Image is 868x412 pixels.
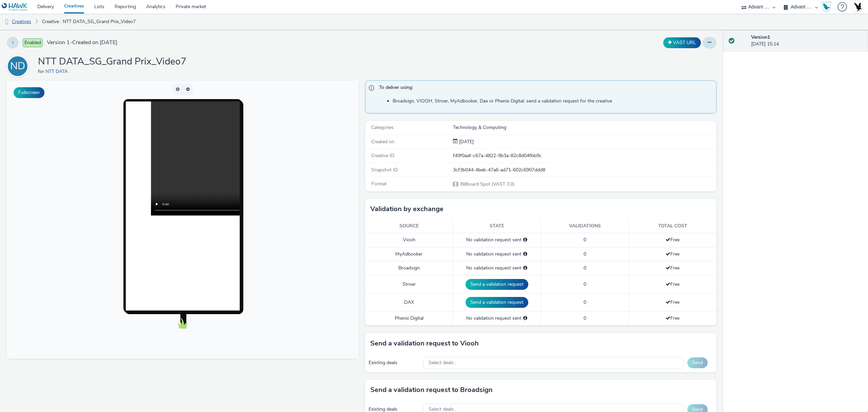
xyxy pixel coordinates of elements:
[584,281,586,287] span: 0
[666,237,679,243] span: Free
[369,359,420,366] div: Existing deals
[371,181,387,187] span: Format
[458,138,474,145] div: Creation 26 September 2025, 15:14
[751,34,863,48] div: [DATE] 15:14
[584,299,586,305] span: 0
[523,265,527,271] div: Please select a deal below and click on Send to send a validation request to Broadsign.
[584,265,586,271] span: 0
[666,265,679,271] span: Free
[456,237,537,243] div: No validation request sent
[821,1,831,12] img: Hawk Academy
[38,55,186,68] h1: NTT DATA_SG_Grand Prix_Video7
[541,219,629,233] th: Validations
[666,281,679,287] span: Free
[751,34,770,40] strong: Version 1
[456,251,537,258] div: No validation request sent
[393,98,713,105] li: Broadsign, VIOOH, Stroer, MyAdbooker, Dax or Phenix Digital: send a validation request for the cr...
[365,275,453,293] td: Stroer
[523,237,527,243] div: Please select a deal below and click on Send to send a validation request to Viooh.
[584,315,586,321] span: 0
[663,37,701,48] button: VAST URL
[523,315,527,322] div: Please select a deal below and click on Send to send a validation request to Phenix Digital.
[7,63,31,69] a: ND
[429,360,457,366] span: Select deals...
[456,315,537,322] div: No validation request sent
[453,152,716,159] div: f49f0aaf-c67a-4822-9b3a-82c8d04fbb9c
[458,138,474,145] span: [DATE]
[370,385,493,395] h3: Send a validation request to Broadsign
[821,1,834,12] a: Hawk Academy
[45,68,71,75] a: NTT DATA
[371,138,394,145] span: Created on
[666,315,679,321] span: Free
[687,357,708,368] button: Send
[370,204,443,214] h3: Validation by exchange
[370,338,479,349] h3: Send a validation request to Viooh
[14,87,44,98] button: Fullscreen
[453,124,716,131] div: Technology & Computing
[38,68,45,75] span: for
[371,124,394,131] span: Categories
[523,251,527,258] div: Please select a deal below and click on Send to send a validation request to MyAdbooker.
[365,293,453,311] td: DAX
[39,14,139,30] a: Creative : NTT DATA_SG_Grand Prix_Video7
[3,19,10,25] img: dooh
[456,265,537,271] div: No validation request sent
[584,251,586,257] span: 0
[662,37,703,48] div: Duplicate the creative as a VAST URL
[629,219,716,233] th: Total cost
[47,39,117,46] span: Version 1 - Created on [DATE]
[460,181,514,187] span: Billboard Spot (VAST 3.0)
[10,57,25,76] div: ND
[453,167,716,173] div: 3cf3b044-4beb-47a6-ad71-602c6907ddd8
[584,237,586,243] span: 0
[666,299,679,305] span: Free
[365,311,453,325] td: Phenix Digital
[365,219,453,233] th: Source
[2,3,28,11] img: undefined Logo
[23,38,43,47] span: Enabled
[453,219,541,233] th: State
[371,167,398,173] span: Snapshot ID
[365,261,453,275] td: Broadsign
[666,251,679,257] span: Free
[365,233,453,247] td: Viooh
[379,84,710,93] span: To deliver using:
[466,279,528,290] button: Send a validation request
[466,297,528,308] button: Send a validation request
[852,2,863,12] img: Account UK
[371,152,394,159] span: Creative ID
[365,247,453,261] td: MyAdbooker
